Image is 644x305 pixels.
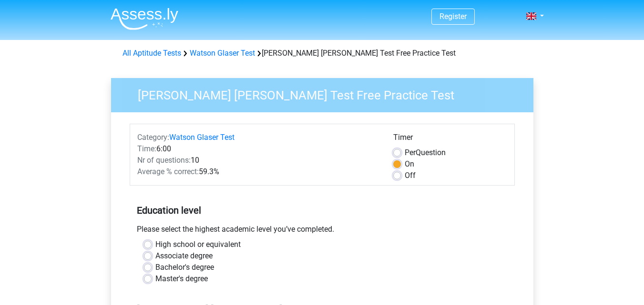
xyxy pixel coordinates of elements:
[190,49,255,58] a: Watson Glaser Test
[405,170,416,181] label: Off
[137,144,156,153] span: Time:
[123,49,181,58] a: All Aptitude Tests
[130,143,386,155] div: 6:00
[126,84,526,103] h3: [PERSON_NAME] [PERSON_NAME] Test Free Practice Test
[440,12,467,21] a: Register
[405,148,416,157] span: Per
[393,132,507,147] div: Timer
[137,133,169,142] span: Category:
[405,158,414,170] label: On
[130,224,515,239] div: Please select the highest academic level you’ve completed.
[155,273,208,285] label: Master's degree
[155,239,241,250] label: High school or equivalent
[155,262,214,273] label: Bachelor's degree
[111,8,178,30] img: Assessly
[169,133,235,142] a: Watson Glaser Test
[137,201,508,220] h5: Education level
[130,155,386,166] div: 10
[130,166,386,177] div: 59.3%
[155,250,213,262] label: Associate degree
[137,156,191,165] span: Nr of questions:
[405,147,446,158] label: Question
[119,48,526,59] div: [PERSON_NAME] [PERSON_NAME] Test Free Practice Test
[137,167,199,176] span: Average % correct:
